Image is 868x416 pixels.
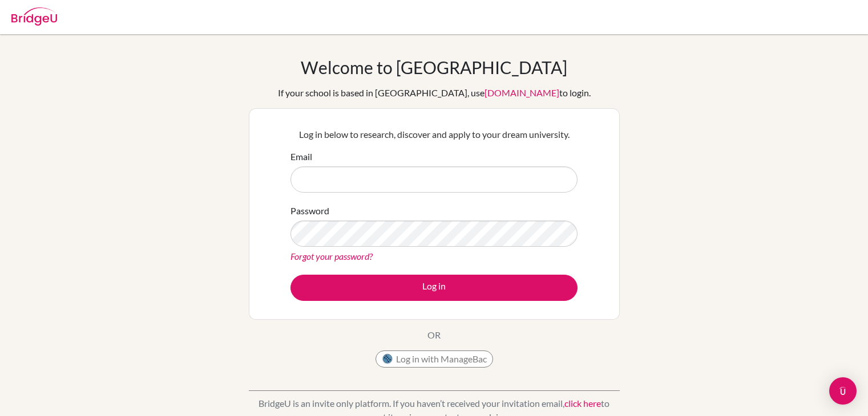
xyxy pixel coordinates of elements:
[427,328,441,342] p: OR
[829,377,857,405] div: Open Intercom Messenger
[301,57,567,78] h1: Welcome to [GEOGRAPHIC_DATA]
[290,150,312,164] label: Email
[278,86,591,100] div: If your school is based in [GEOGRAPHIC_DATA], use to login.
[564,398,601,409] a: click here
[290,275,578,301] button: Log in
[290,204,329,218] label: Password
[376,350,493,368] button: Log in with ManageBac
[290,251,373,262] a: Forgot your password?
[290,128,578,141] p: Log in below to research, discover and apply to your dream university.
[11,7,57,26] img: Bridge-U
[485,87,559,98] a: [DOMAIN_NAME]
